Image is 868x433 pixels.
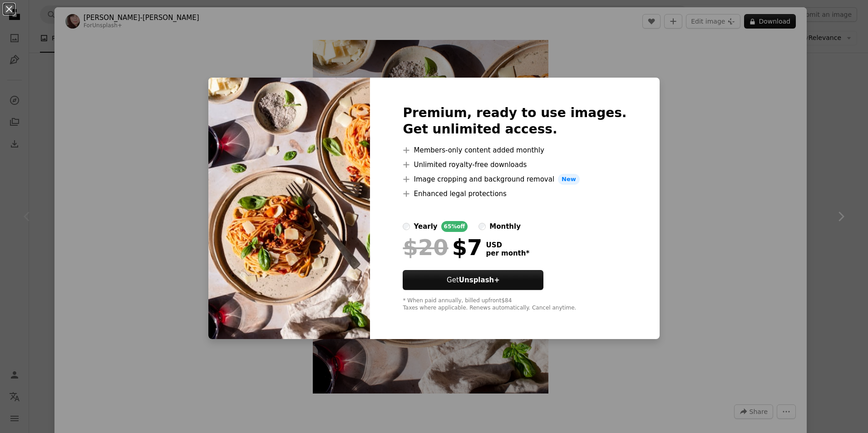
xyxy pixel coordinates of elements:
[489,221,521,232] div: monthly
[403,145,626,156] li: Members-only content added monthly
[486,241,529,249] span: USD
[403,270,543,290] button: GetUnsplash+
[403,159,626,170] li: Unlimited royalty-free downloads
[403,223,410,230] input: yearly65%off
[208,78,370,339] img: premium_photo-1677000666741-17c3c57139a2
[441,221,468,232] div: 65% off
[403,105,626,138] h2: Premium, ready to use images. Get unlimited access.
[459,276,500,284] strong: Unsplash+
[414,221,437,232] div: yearly
[478,223,486,230] input: monthly
[403,236,482,259] div: $7
[403,236,448,259] span: $20
[403,188,626,199] li: Enhanced legal protections
[403,297,626,312] div: * When paid annually, billed upfront $84 Taxes where applicable. Renews automatically. Cancel any...
[558,174,580,185] span: New
[486,249,529,257] span: per month *
[403,174,626,185] li: Image cropping and background removal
